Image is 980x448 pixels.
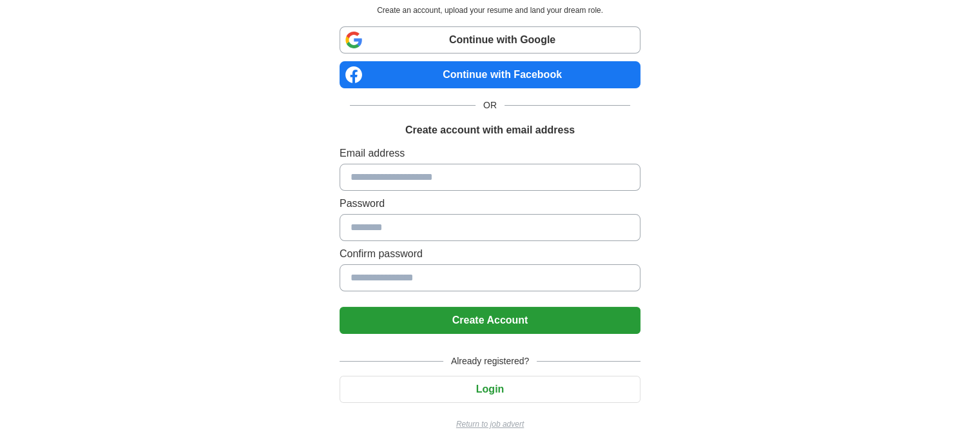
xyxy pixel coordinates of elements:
[340,61,640,88] a: Continue with Facebook
[340,26,640,54] a: Continue with Google
[405,122,575,138] h1: Create account with email address
[342,5,638,16] p: Create an account, upload your resume and land your dream role.
[476,99,504,112] span: OR
[340,146,640,161] label: Email address
[340,418,640,430] a: Return to job advert
[340,307,640,334] button: Create Account
[340,376,640,403] button: Login
[340,196,640,211] label: Password
[443,355,537,368] span: Already registered?
[340,384,640,394] a: Login
[340,246,640,262] label: Confirm password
